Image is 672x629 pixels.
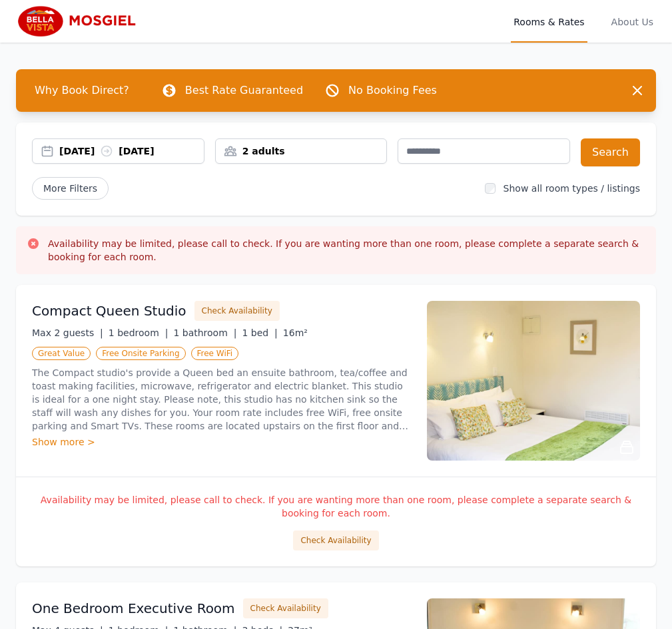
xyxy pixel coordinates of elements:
span: Why Book Direct? [24,77,140,104]
h3: Compact Queen Studio [32,302,186,320]
span: 1 bed | [242,327,277,338]
span: Free Onsite Parking [96,347,185,360]
p: The Compact studio's provide a Queen bed an ensuite bathroom, tea/coffee and toast making facilit... [32,366,411,433]
button: Check Availability [194,301,280,321]
label: Show all room types / listings [504,183,640,194]
p: Availability may be limited, please call to check. If you are wanting more than one room, please ... [32,493,640,520]
span: Free WiFi [191,347,239,360]
div: [DATE] [DATE] [59,144,204,158]
p: Best Rate Guaranteed [185,83,303,99]
span: Max 2 guests | [32,327,103,338]
span: 1 bathroom | [173,327,236,338]
span: 1 bedroom | [109,327,168,338]
div: Show more > [32,435,411,449]
span: Great Value [32,347,91,360]
button: Check Availability [293,530,378,550]
img: Bella Vista Mosgiel [16,5,144,37]
div: 2 adults [216,144,387,158]
p: No Booking Fees [348,83,437,99]
span: 16m² [283,327,308,338]
span: More Filters [32,177,109,200]
button: Check Availability [243,598,328,618]
h3: One Bedroom Executive Room [32,599,235,618]
button: Search [581,138,640,166]
h3: Availability may be limited, please call to check. If you are wanting more than one room, please ... [48,237,645,264]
